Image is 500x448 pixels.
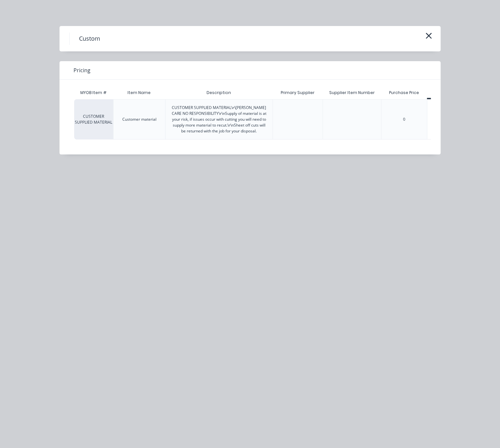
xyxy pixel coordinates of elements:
div: $0.00 [427,100,460,139]
div: Primary Supplier [276,85,320,101]
div: Description [202,85,236,101]
span: Pricing [74,66,91,74]
div: Standard [427,89,460,95]
div: Purchase Price [384,85,425,101]
div: CUSTOMER SUPPLIED MATERIAL\r\[PERSON_NAME] CARE NO RESPONSIBILITY\r\nSupply of material is at you... [171,105,267,134]
div: CUSTOMER SUPPLIED MATERIAL [74,99,113,140]
div: Supplier Item Number [324,85,380,101]
div: 0 [403,116,406,122]
div: MYOB Item # [74,86,113,99]
div: Customer material [122,116,156,122]
h4: Custom [69,33,110,45]
div: Item Name [122,85,156,101]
